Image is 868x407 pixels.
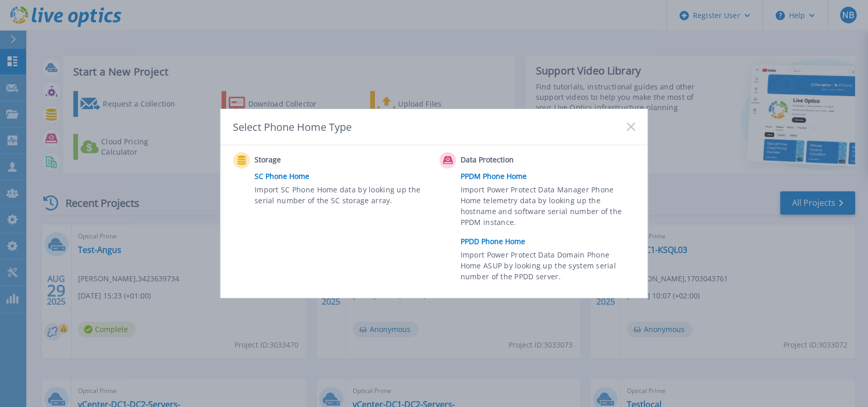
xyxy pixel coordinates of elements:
a: PPDD Phone Home [461,234,640,249]
a: SC Phone Home [255,169,434,184]
span: Import Power Protect Data Domain Phone Home ASUP by looking up the system serial number of the PP... [461,249,633,285]
span: Storage [255,154,357,167]
span: Import SC Phone Home data by looking up the serial number of the SC storage array. [255,184,427,208]
a: PPDM Phone Home [461,169,640,184]
div: Select Phone Home Type [233,120,353,134]
span: Import Power Protect Data Manager Phone Home telemetry data by looking up the hostname and softwa... [461,184,633,232]
span: Data Protection [461,154,563,167]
